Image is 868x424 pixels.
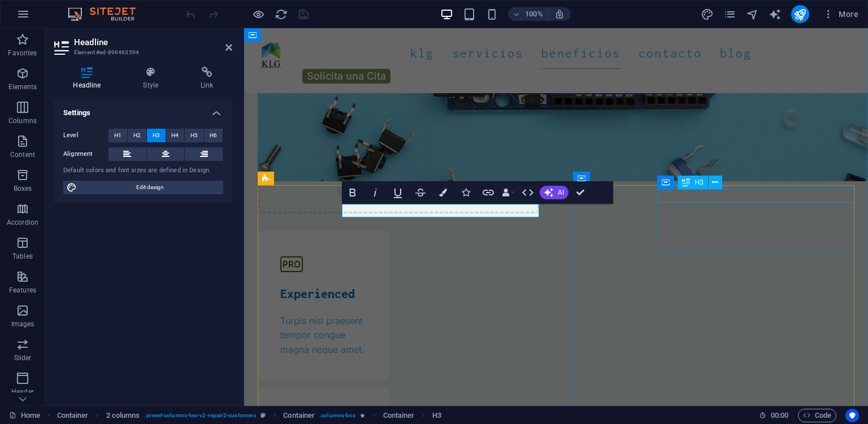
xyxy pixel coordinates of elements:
span: . columns-box [319,409,355,422]
span: H1 [114,129,121,142]
span: Click to select. Double-click to edit [57,409,89,422]
button: text_generator [769,7,782,21]
i: Element contains an animation [360,412,365,418]
button: reload [274,7,288,21]
span: Click to select. Double-click to edit [432,409,441,422]
button: H3 [147,129,166,142]
i: AI Writer [769,8,782,21]
h4: Link [182,67,232,90]
div: Default colors and font sizes are defined in Design. [63,166,223,176]
button: Code [798,409,836,422]
h6: 100% [525,7,543,21]
p: Slider [14,353,32,362]
button: publish [791,5,809,23]
button: AI [540,186,568,199]
span: Click to select. Double-click to edit [383,409,415,422]
p: Features [9,286,36,295]
p: Images [11,320,34,329]
p: Elements [8,82,37,91]
span: Paste clipboard [154,154,216,170]
span: AI [558,189,564,196]
h4: Headline [54,67,124,90]
button: Italic (Ctrl+I) [364,181,386,204]
i: Publish [793,8,806,21]
i: Design (Ctrl+Alt+Y) [701,8,714,21]
h4: Settings [54,99,232,120]
span: H2 [133,129,141,142]
button: Edit design [63,181,223,194]
button: Link [478,181,499,204]
p: Columns [8,116,37,125]
span: H3 [695,179,703,186]
button: H6 [204,129,223,142]
span: : [779,411,780,419]
p: Content [10,150,35,159]
span: Code [803,409,831,422]
button: Usercentrics [845,409,859,422]
span: . preset-columns-two-v2-repair2-customers [144,409,256,422]
span: H4 [171,129,179,142]
img: Editor Logo [65,7,150,21]
button: Bold (Ctrl+B) [342,181,363,204]
p: Favorites [8,49,37,58]
button: H4 [166,129,185,142]
button: 100% [508,7,548,21]
i: Pages (Ctrl+Alt+S) [723,8,736,21]
i: Reload page [275,8,288,21]
h4: Style [124,67,182,90]
nav: breadcrumb [57,409,441,422]
button: H5 [185,129,203,142]
h2: Headline [74,37,232,47]
label: Alignment [63,147,108,161]
button: Colors [432,181,454,204]
h6: Session time [759,409,789,422]
button: pages [723,7,737,21]
p: Header [11,387,34,396]
span: Add elements [93,154,149,170]
span: Edit design [80,181,220,194]
span: More [823,8,858,20]
button: Strikethrough [410,181,431,204]
button: H1 [108,129,127,142]
button: Confirm (Ctrl+⏎) [570,181,591,204]
a: Click to cancel selection. Double-click to open Pages [9,409,40,422]
button: design [701,7,714,21]
span: H3 [153,129,160,142]
p: Boxes [14,184,32,193]
span: H6 [210,129,217,142]
p: Tables [12,252,33,261]
span: 00 00 [771,409,788,422]
button: More [818,5,863,23]
button: Data Bindings [500,181,516,204]
i: This element is a customizable preset [261,412,266,418]
button: H2 [128,129,146,142]
span: Click to select. Double-click to edit [283,409,315,422]
p: Accordion [7,218,38,227]
button: navigator [746,7,759,21]
button: Icons [455,181,476,204]
button: Underline (Ctrl+U) [387,181,409,204]
span: Click to select. Double-click to edit [106,409,140,422]
label: Level [63,129,108,142]
i: Navigator [746,8,759,21]
h3: Element #ed-896463594 [74,47,210,58]
span: H5 [190,129,198,142]
button: HTML [517,181,539,204]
